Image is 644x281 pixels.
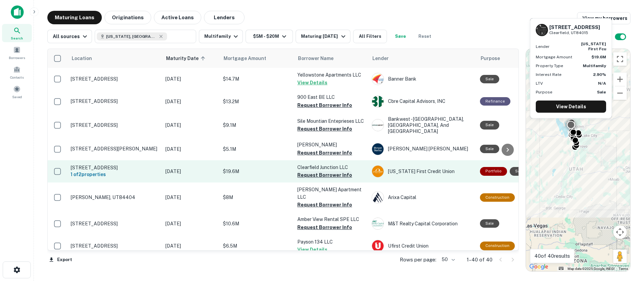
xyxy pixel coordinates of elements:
[2,63,32,81] a: Contacts
[9,55,25,60] span: Borrowers
[223,145,291,153] p: $5.1M
[372,166,384,177] img: picture
[536,89,552,95] p: Purpose
[67,49,162,68] th: Location
[528,262,550,271] img: Google
[549,30,600,36] p: Clearfield, UT84015
[11,35,23,41] span: Search
[536,54,572,60] p: Mortgage Amount
[526,49,630,271] div: 0 0
[372,95,473,108] div: Cbre Capital Advisors, INC
[480,121,499,129] div: Sale
[372,218,384,229] img: picture
[166,54,207,62] span: Maturity Date
[297,238,365,246] p: Payson 134 LLC
[2,83,32,101] div: Saved
[71,243,159,249] p: [STREET_ADDRESS]
[528,262,550,271] a: Open this area in Google Maps (opens a new window)
[372,218,473,230] div: M&T Realty Capital Corporation
[199,30,243,43] button: Multifamily
[480,219,499,228] div: Sale
[372,191,473,203] div: Arixa Capital
[372,96,384,107] img: picture
[2,44,32,62] a: Borrowers
[536,101,606,113] a: View Details
[480,145,499,153] div: Sale
[11,5,24,19] img: capitalize-icon.png
[165,194,216,201] p: [DATE]
[568,267,615,271] span: Map data ©2025 Google, INEGI
[296,30,350,43] button: Maturing [DATE]
[223,75,291,83] p: $14.7M
[12,94,22,100] span: Saved
[598,81,606,86] strong: N/A
[297,79,327,87] button: View Details
[414,30,436,43] button: Reset
[297,164,365,171] p: Clearfield Junction LLC
[534,252,570,260] p: 40 of 40 results
[204,11,245,24] button: Lenders
[47,255,74,265] button: Export
[536,80,543,86] p: LTV
[165,242,216,250] p: [DATE]
[480,242,515,250] div: This loan purpose was for construction
[297,201,352,209] button: Request Borrower Info
[71,171,159,178] h6: 1 of 2 properties
[536,44,550,50] p: Lender
[581,41,606,51] strong: [US_STATE] first fcu
[220,49,294,68] th: Mortgage Amount
[223,194,291,201] p: $8M
[297,149,352,157] button: Request Borrower Info
[297,125,352,133] button: Request Borrower Info
[593,72,606,77] strong: 2.90%
[71,146,159,152] p: [STREET_ADDRESS][PERSON_NAME]
[372,143,473,155] div: [PERSON_NAME] [PERSON_NAME]
[224,54,275,62] span: Mortgage Amount
[390,30,411,43] button: Save your search to get updates of matches that match your search criteria.
[105,11,151,24] button: Originations
[477,49,532,68] th: Purpose
[613,225,627,239] button: Map camera controls
[297,101,352,109] button: Request Borrower Info
[294,49,368,68] th: Borrower Name
[165,145,216,153] p: [DATE]
[536,72,561,78] p: Interest Rate
[223,168,291,175] p: $19.6M
[223,121,291,129] p: $9.1M
[372,73,473,85] div: Banner Bank
[71,98,159,104] p: [STREET_ADDRESS]
[2,24,32,42] a: Search
[165,75,216,83] p: [DATE]
[165,168,216,175] p: [DATE]
[71,122,159,128] p: [STREET_ADDRESS]
[372,240,473,252] div: Ufirst Credit Union
[480,75,499,83] div: Sale
[223,242,291,250] p: $6.5M
[372,116,473,135] div: Bankwest - [GEOGRAPHIC_DATA], [GEOGRAPHIC_DATA], And [GEOGRAPHIC_DATA]
[53,32,89,40] div: All sources
[47,30,92,43] button: All sources
[372,165,473,177] div: [US_STATE] First Credit Union
[372,73,384,85] img: picture
[71,194,159,200] p: [PERSON_NAME], UT84404
[372,119,384,131] img: picture
[549,24,600,30] h6: [STREET_ADDRESS]
[613,73,627,86] button: Zoom in
[353,30,387,43] button: All Filters
[297,171,352,179] button: Request Borrower Info
[610,227,644,259] iframe: Chat Widget
[71,54,92,62] span: Location
[613,86,627,100] button: Zoom out
[467,256,492,264] p: 1–40 of 40
[297,216,365,223] p: Amber View Rental SPE LLC
[559,267,563,270] button: Keyboard shortcuts
[165,220,216,227] p: [DATE]
[619,267,628,271] a: Terms
[439,255,456,264] div: 50
[165,121,216,129] p: [DATE]
[223,220,291,227] p: $10.6M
